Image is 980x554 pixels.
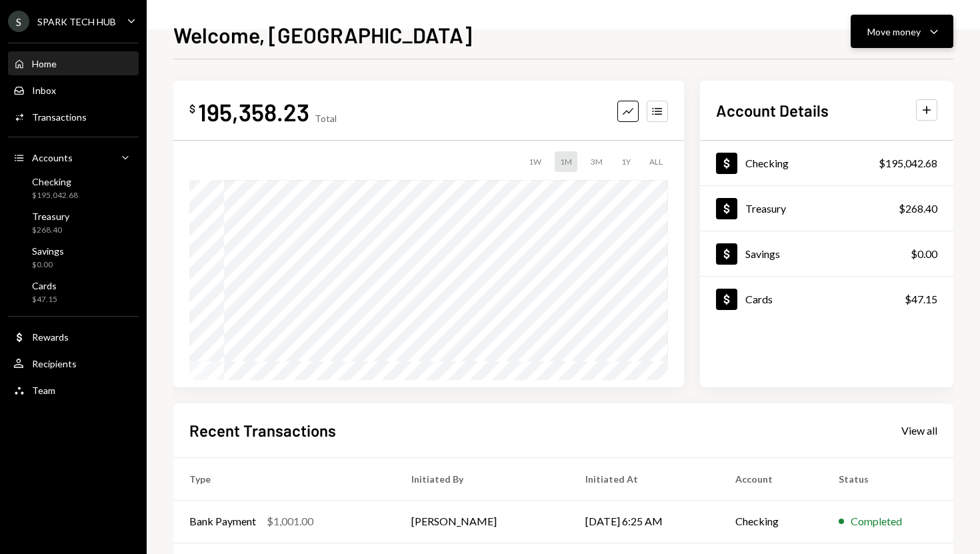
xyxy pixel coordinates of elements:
[32,58,57,69] div: Home
[8,207,139,239] a: Treasury$268.40
[569,500,719,543] td: [DATE] 6:25 AM
[32,152,73,163] div: Accounts
[823,457,953,500] th: Status
[8,241,139,273] a: Savings$0.00
[8,78,139,102] a: Inbox
[32,294,57,305] div: $47.15
[523,151,547,172] div: 1W
[32,259,64,271] div: $0.00
[8,351,139,375] a: Recipients
[555,151,577,172] div: 1M
[901,424,937,437] div: View all
[395,500,569,543] td: [PERSON_NAME]
[745,247,780,260] div: Savings
[32,190,78,201] div: $195,042.68
[198,97,309,127] div: 195,358.23
[616,151,636,172] div: 1Y
[32,111,87,123] div: Transactions
[569,457,719,500] th: Initiated At
[395,457,569,500] th: Initiated By
[745,293,773,305] div: Cards
[585,151,608,172] div: 3M
[700,231,953,276] a: Savings$0.00
[905,291,937,307] div: $47.15
[32,211,69,222] div: Treasury
[716,99,829,121] h2: Account Details
[267,513,313,529] div: $1,001.00
[745,202,786,215] div: Treasury
[719,500,823,543] td: Checking
[32,85,56,96] div: Inbox
[8,325,139,349] a: Rewards
[700,277,953,321] a: Cards$47.15
[867,25,921,39] div: Move money
[700,186,953,231] a: Treasury$268.40
[189,419,336,441] h2: Recent Transactions
[173,21,472,48] h1: Welcome, [GEOGRAPHIC_DATA]
[719,457,823,500] th: Account
[189,102,195,115] div: $
[37,16,116,27] div: SPARK TECH HUB
[32,245,64,257] div: Savings
[8,276,139,308] a: Cards$47.15
[899,201,937,217] div: $268.40
[32,176,78,187] div: Checking
[32,358,77,369] div: Recipients
[901,423,937,437] a: View all
[851,15,953,48] button: Move money
[8,145,139,169] a: Accounts
[851,513,902,529] div: Completed
[32,385,55,396] div: Team
[644,151,668,172] div: ALL
[32,225,69,236] div: $268.40
[8,11,29,32] div: S
[8,378,139,402] a: Team
[8,105,139,129] a: Transactions
[173,457,395,500] th: Type
[32,331,69,343] div: Rewards
[879,155,937,171] div: $195,042.68
[8,51,139,75] a: Home
[745,157,789,169] div: Checking
[32,280,57,291] div: Cards
[911,246,937,262] div: $0.00
[700,141,953,185] a: Checking$195,042.68
[315,113,337,124] div: Total
[189,513,256,529] div: Bank Payment
[8,172,139,204] a: Checking$195,042.68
